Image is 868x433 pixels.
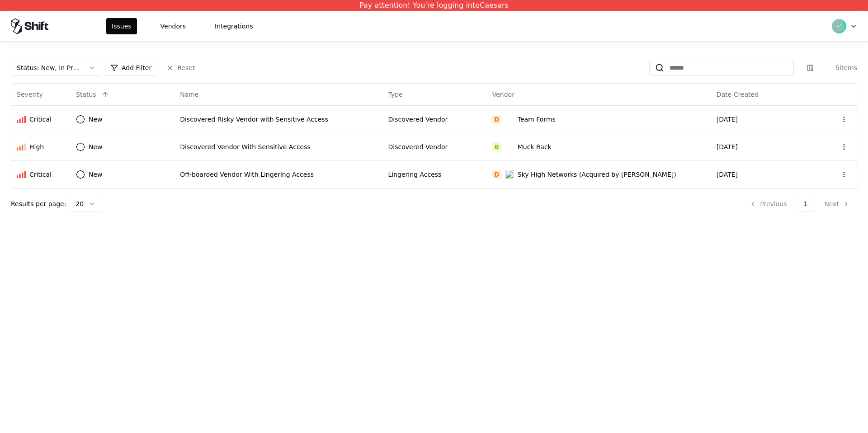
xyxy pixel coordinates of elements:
div: [DATE] [717,142,810,151]
div: New [89,115,103,124]
div: B [492,142,501,151]
button: Add Filter [105,60,157,76]
button: New [76,166,119,183]
div: Lingering Access [388,170,481,179]
div: Muck Rack [518,142,552,151]
div: Severity [17,90,43,99]
div: New [89,142,103,151]
div: Date Created [717,90,759,99]
div: Discovered Vendor [388,115,481,124]
div: Name [180,90,198,99]
button: New [76,139,119,155]
div: New [89,170,103,179]
div: D [492,115,501,124]
button: Reset [161,60,200,76]
div: 5 items [821,63,857,72]
div: D [492,170,501,179]
button: Issues [106,18,137,34]
button: 1 [796,196,815,212]
div: Sky High Networks (Acquired by [PERSON_NAME]) [518,170,676,179]
nav: pagination [742,196,857,212]
div: Status [76,90,96,99]
button: New [76,111,119,127]
button: Vendors [155,18,191,34]
div: Critical [29,115,52,124]
img: Team Forms [505,115,514,124]
div: Type [388,90,403,99]
div: Status : New, In Progress [17,63,81,72]
div: Discovered Vendor With Sensitive Access [180,142,377,151]
p: Results per page: [11,199,66,208]
div: Vendor [492,90,514,99]
div: [DATE] [717,115,810,124]
button: Integrations [209,18,258,34]
img: Sky High Networks (Acquired by McAfee) [505,170,514,179]
div: Off-boarded Vendor With Lingering Access [180,170,377,179]
div: Discovered Risky Vendor with Sensitive Access [180,115,377,124]
div: [DATE] [717,170,810,179]
div: Critical [29,170,52,179]
div: Discovered Vendor [388,142,481,151]
div: Team Forms [518,115,556,124]
div: High [29,142,44,151]
img: Muck Rack [505,142,514,151]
